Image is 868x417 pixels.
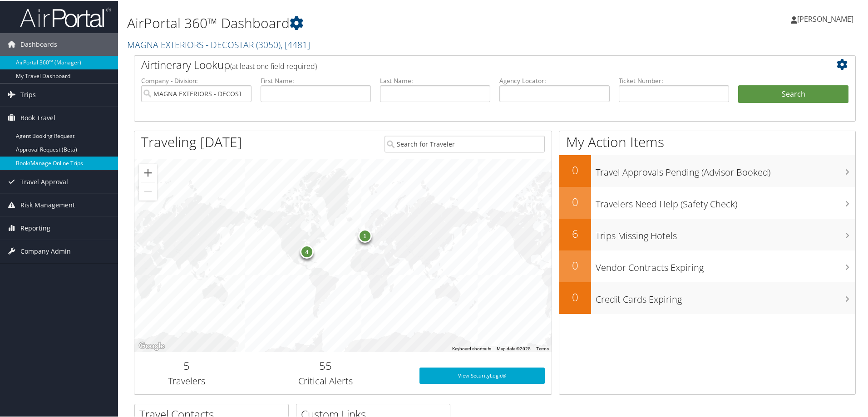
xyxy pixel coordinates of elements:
span: , [ 4481 ] [281,38,310,50]
img: Google [137,339,167,351]
a: 0Vendor Contracts Expiring [559,250,855,281]
label: Last Name: [380,75,490,84]
a: 6Trips Missing Hotels [559,218,855,250]
a: 0Travelers Need Help (Safety Check) [559,186,855,218]
h1: AirPortal 360™ Dashboard [127,13,617,32]
h3: Travelers Need Help (Safety Check) [596,192,855,210]
a: Terms [536,345,549,350]
a: Open this area in Google Maps (opens a new window) [137,339,167,351]
span: Risk Management [20,193,75,216]
button: Zoom out [139,182,157,200]
h1: My Action Items [559,132,855,151]
h2: 0 [559,193,591,209]
span: (at least one field required) [230,60,317,70]
h2: Airtinerary Lookup [141,56,789,72]
img: airportal-logo.png [20,6,111,27]
input: Search for Traveler [385,135,545,152]
a: [PERSON_NAME] [791,5,863,32]
h3: Travelers [141,374,232,387]
span: Book Travel [20,106,55,128]
label: Company - Division: [141,75,252,84]
div: 1 [358,228,371,242]
span: Map data ©2025 [497,345,531,350]
h3: Vendor Contracts Expiring [596,256,855,273]
button: Keyboard shortcuts [452,345,491,351]
button: Search [738,84,848,103]
a: View SecurityLogic® [419,367,545,383]
label: Ticket Number: [619,75,729,84]
h3: Travel Approvals Pending (Advisor Booked) [596,161,855,178]
h1: Traveling [DATE] [141,132,242,151]
a: 0Travel Approvals Pending (Advisor Booked) [559,154,855,186]
span: Dashboards [20,32,57,55]
a: MAGNA EXTERIORS - DECOSTAR [127,38,310,50]
h3: Trips Missing Hotels [596,224,855,241]
h3: Credit Cards Expiring [596,288,855,305]
span: Company Admin [20,239,71,262]
h2: 0 [559,289,591,304]
span: Trips [20,83,36,105]
span: Travel Approval [20,170,68,192]
a: 0Credit Cards Expiring [559,281,855,313]
label: First Name: [261,75,371,84]
h2: 6 [559,225,591,240]
h2: 0 [559,257,591,272]
button: Zoom in [139,163,157,181]
label: Agency Locator: [499,75,610,84]
h2: 5 [141,357,232,373]
h3: Critical Alerts [246,374,406,387]
h2: 55 [246,357,406,373]
span: Reporting [20,216,50,239]
h2: 0 [559,162,591,177]
span: [PERSON_NAME] [797,13,853,23]
div: 4 [300,244,314,258]
span: ( 3050 ) [256,38,281,50]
